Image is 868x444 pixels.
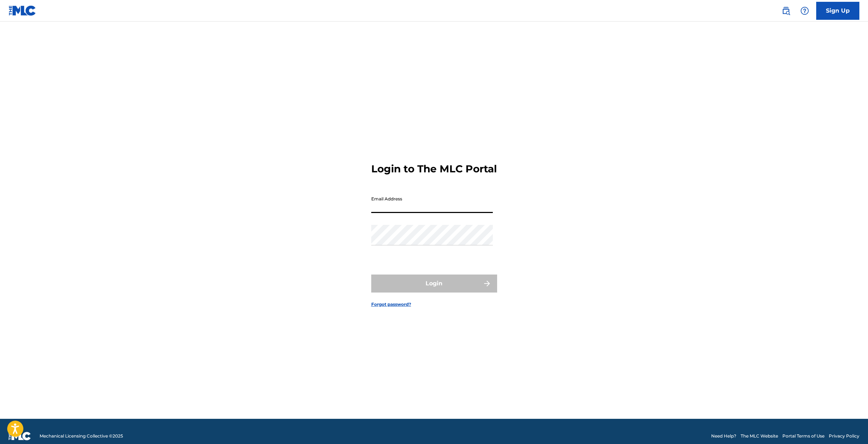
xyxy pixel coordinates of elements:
[832,409,868,444] iframe: Chat Widget
[711,433,736,439] a: Need Help?
[800,6,809,15] img: help
[9,432,31,440] img: logo
[371,301,411,308] a: Forgot password?
[816,2,859,20] a: Sign Up
[9,5,36,16] img: MLC Logo
[782,433,824,439] a: Portal Terms of Use
[779,4,793,18] a: Public Search
[371,163,497,175] h3: Login to The MLC Portal
[782,6,790,15] img: search
[797,4,812,18] div: Help
[40,433,123,439] span: Mechanical Licensing Collective © 2025
[829,433,859,439] a: Privacy Policy
[741,433,778,439] a: The MLC Website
